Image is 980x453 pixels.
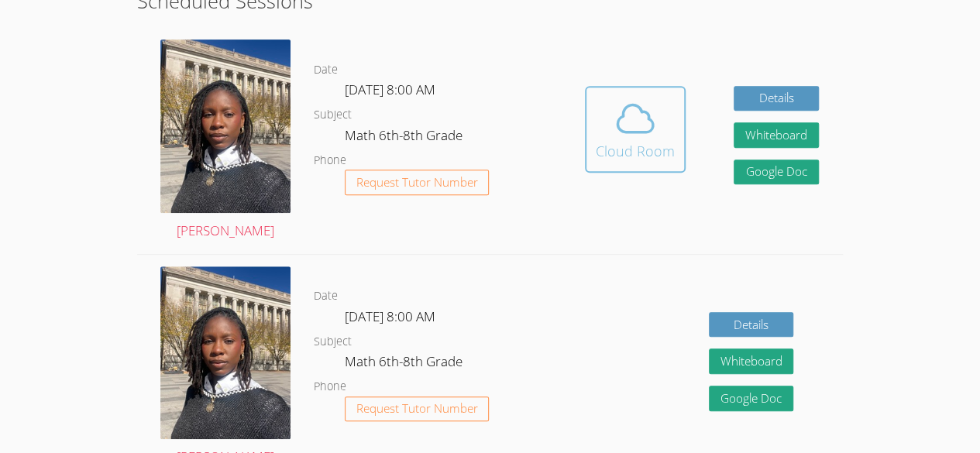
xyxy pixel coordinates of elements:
[709,386,794,411] a: Google Doc
[709,312,794,338] a: Details
[709,348,794,374] button: Whiteboard
[585,86,686,173] button: Cloud Room
[160,39,291,213] img: IMG_8183.jpeg
[314,287,338,306] dt: Date
[356,177,478,188] span: Request Tutor Number
[314,60,338,80] dt: Date
[345,81,435,98] span: [DATE] 8:00 AM
[345,307,435,325] span: [DATE] 8:00 AM
[356,403,478,414] span: Request Tutor Number
[734,160,819,185] a: Google Doc
[734,122,819,148] button: Whiteboard
[160,266,291,440] img: IMG_8183.jpeg
[345,396,490,422] button: Request Tutor Number
[314,151,346,170] dt: Phone
[596,140,675,162] div: Cloud Room
[345,170,490,195] button: Request Tutor Number
[314,105,352,125] dt: Subject
[314,377,346,396] dt: Phone
[160,39,291,242] a: [PERSON_NAME]
[345,125,466,151] dd: Math 6th-8th Grade
[314,332,352,352] dt: Subject
[345,351,466,377] dd: Math 6th-8th Grade
[734,86,819,112] a: Details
